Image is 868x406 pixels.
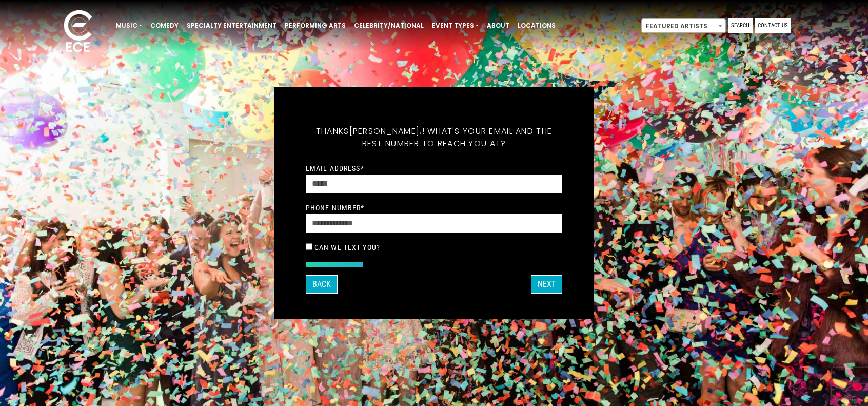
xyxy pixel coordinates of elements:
[483,17,514,34] a: About
[306,203,365,212] label: Phone Number
[514,17,560,34] a: Locations
[306,113,562,162] h5: Thanks ! What's your email and the best number to reach you at?
[728,18,753,33] a: Search
[755,18,791,33] a: Contact Us
[146,17,183,34] a: Comedy
[531,275,562,294] button: Next
[641,18,726,33] span: Featured Artists
[306,275,338,294] button: Back
[314,243,380,252] label: Can we text you?
[350,17,428,34] a: Celebrity/National
[306,164,364,173] label: Email Address
[349,125,422,137] span: [PERSON_NAME],
[428,17,483,34] a: Event Types
[281,17,350,34] a: Performing Arts
[112,17,146,34] a: Music
[52,7,104,57] img: ece_new_logo_whitev2-1.png
[642,19,725,33] span: Featured Artists
[183,17,281,34] a: Specialty Entertainment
